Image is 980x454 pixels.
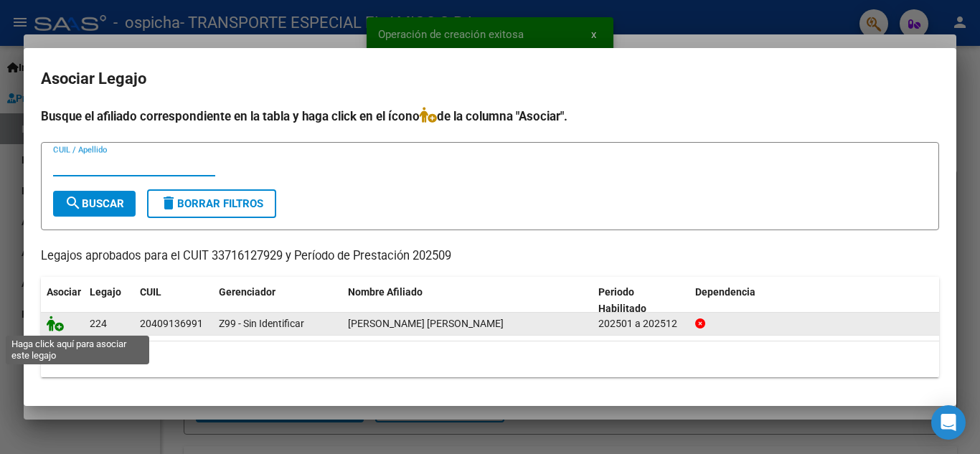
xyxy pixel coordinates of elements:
[348,286,423,298] span: Nombre Afiliado
[219,286,275,298] span: Gerenciador
[160,194,177,212] mat-icon: delete
[53,191,136,217] button: Buscar
[342,277,593,324] datatable-header-cell: Nombre Afiliado
[47,286,81,298] span: Asociar
[213,277,342,324] datatable-header-cell: Gerenciador
[134,277,213,324] datatable-header-cell: CUIL
[140,316,203,332] div: 20409136991
[598,316,684,332] div: 202501 a 202512
[689,277,940,324] datatable-header-cell: Dependencia
[41,65,939,93] h2: Asociar Legajo
[931,405,966,440] div: Open Intercom Messenger
[219,318,304,329] span: Z99 - Sin Identificar
[593,277,689,324] datatable-header-cell: Periodo Habilitado
[41,107,939,126] h4: Busque el afiliado correspondiente en la tabla y haga click en el ícono de la columna "Asociar".
[160,197,263,210] span: Borrar Filtros
[41,341,939,377] div: 1 registros
[348,318,504,329] span: BRANDAN MARCOS IVAN
[147,189,276,218] button: Borrar Filtros
[140,286,161,298] span: CUIL
[90,286,121,298] span: Legajo
[84,277,134,324] datatable-header-cell: Legajo
[41,247,939,265] p: Legajos aprobados para el CUIT 33716127929 y Período de Prestación 202509
[41,277,84,324] datatable-header-cell: Asociar
[65,194,82,212] mat-icon: search
[598,286,646,314] span: Periodo Habilitado
[90,318,107,329] span: 224
[65,197,124,210] span: Buscar
[695,286,755,298] span: Dependencia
